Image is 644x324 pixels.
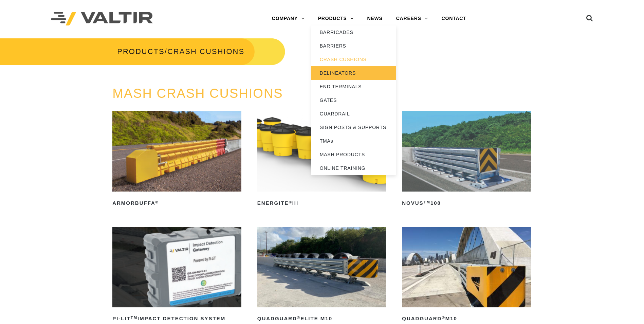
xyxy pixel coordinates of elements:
[51,12,153,26] img: Valtir
[155,200,159,204] sup: ®
[311,107,396,121] a: GUARDRAIL
[131,316,137,320] sup: TM
[257,111,386,209] a: ENERGITE®III
[311,148,396,161] a: MASH PRODUCTS
[265,12,311,25] a: COMPANY
[389,12,435,25] a: CAREERS
[311,39,396,53] a: BARRIERS
[402,111,531,209] a: NOVUSTM100
[112,198,241,209] h2: ArmorBuffa
[311,134,396,148] a: TMAs
[112,111,241,209] a: ArmorBuffa®
[311,80,396,93] a: END TERMINALS
[311,161,396,175] a: ONLINE TRAINING
[257,198,386,209] h2: ENERGITE III
[117,47,164,56] a: PRODUCTS
[424,200,430,204] sup: TM
[311,66,396,80] a: DELINEATORS
[112,86,283,101] a: MASH CRASH CUSHIONS
[361,12,389,25] a: NEWS
[167,47,244,56] span: CRASH CUSHIONS
[311,93,396,107] a: GATES
[297,316,300,320] sup: ®
[311,25,396,39] a: BARRICADES
[311,12,361,25] a: PRODUCTS
[311,121,396,134] a: SIGN POSTS & SUPPORTS
[435,12,473,25] a: CONTACT
[289,200,292,204] sup: ®
[311,53,396,66] a: CRASH CUSHIONS
[442,316,445,320] sup: ®
[402,198,531,209] h2: NOVUS 100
